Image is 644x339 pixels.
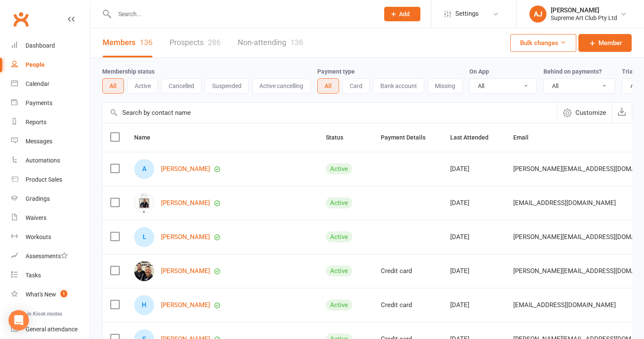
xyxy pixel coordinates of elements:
[428,78,463,94] button: Missing
[381,268,435,275] div: Credit card
[455,4,479,23] span: Settings
[381,302,435,309] div: Credit card
[11,208,90,228] a: Waivers
[326,299,352,311] div: Active
[326,197,352,208] div: Active
[26,119,46,125] div: Reports
[161,302,210,309] a: [PERSON_NAME]
[513,195,616,211] span: [EMAIL_ADDRESS][DOMAIN_NAME]
[26,157,60,164] div: Automations
[381,134,435,141] span: Payment Details
[161,234,210,241] a: [PERSON_NAME]
[11,151,90,170] a: Automations
[11,320,90,339] a: General attendance kiosk mode
[11,74,90,94] a: Calendar
[134,132,160,142] button: Name
[103,103,557,123] input: Search by contact name
[450,302,498,309] div: [DATE]
[513,132,538,142] button: Email
[326,134,353,141] span: Status
[551,14,617,22] div: Supreme Art Club Pty Ltd
[469,68,489,75] label: On App
[134,134,160,141] span: Name
[450,199,498,207] div: [DATE]
[205,78,249,94] button: Suspended
[26,291,56,298] div: What's New
[317,78,339,94] button: All
[11,266,90,285] a: Tasks
[10,9,32,30] a: Clubworx
[26,272,41,279] div: Tasks
[134,159,154,179] div: Augusto
[134,295,154,315] div: Henrique
[26,326,78,333] div: General attendance
[170,28,221,57] a: Prospects286
[11,170,90,189] a: Product Sales
[399,11,410,17] span: Add
[11,285,90,304] a: What's New1
[450,165,498,173] div: [DATE]
[26,80,49,87] div: Calendar
[238,28,303,57] a: Non-attending136
[317,68,355,75] label: Payment type
[384,7,420,21] button: Add
[9,310,29,330] div: Open Intercom Messenger
[11,113,90,132] a: Reports
[208,38,221,47] div: 286
[134,261,154,281] img: Alex
[26,234,51,240] div: Workouts
[326,265,352,276] div: Active
[134,193,154,213] img: Alys
[450,234,498,241] div: [DATE]
[326,132,353,142] button: Status
[578,34,632,52] a: Member
[112,8,373,20] input: Search...
[326,231,352,242] div: Active
[161,78,201,94] button: Cancelled
[510,34,576,52] button: Bulk changes
[11,94,90,113] a: Payments
[326,163,352,174] div: Active
[26,195,50,202] div: Gradings
[26,42,55,49] div: Dashboard
[450,132,498,142] button: Last Attended
[26,61,45,68] div: People
[103,28,152,57] a: Members136
[373,78,424,94] button: Bank account
[127,78,158,94] button: Active
[26,138,52,145] div: Messages
[102,78,124,94] button: All
[11,55,90,74] a: People
[513,297,616,313] span: [EMAIL_ADDRESS][DOMAIN_NAME]
[342,78,370,94] button: Card
[598,38,622,48] span: Member
[11,36,90,55] a: Dashboard
[290,38,303,47] div: 136
[543,68,602,75] label: Behind on payments?
[161,165,210,173] a: [PERSON_NAME]
[381,132,435,142] button: Payment Details
[11,228,90,247] a: Workouts
[26,176,62,183] div: Product Sales
[140,38,152,47] div: 136
[161,268,210,275] a: [PERSON_NAME]
[450,134,498,141] span: Last Attended
[11,189,90,208] a: Gradings
[11,247,90,266] a: Assessments
[450,268,498,275] div: [DATE]
[134,227,154,247] div: Luana
[575,108,606,118] span: Customize
[26,100,52,106] div: Payments
[529,6,546,23] div: AJ
[513,134,538,141] span: Email
[26,214,46,221] div: Waivers
[60,290,67,297] span: 1
[252,78,310,94] button: Active cancelling
[26,253,68,259] div: Assessments
[557,103,612,123] button: Customize
[161,199,210,207] a: [PERSON_NAME]
[551,6,617,14] div: [PERSON_NAME]
[11,132,90,151] a: Messages
[102,68,155,75] label: Membership status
